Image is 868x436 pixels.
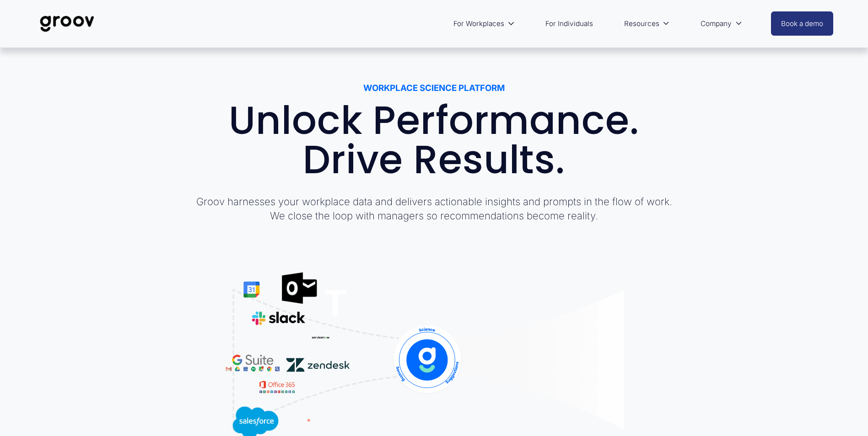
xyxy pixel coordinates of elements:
[701,17,732,30] span: Company
[541,13,598,35] a: For Individuals
[624,17,659,30] span: Resources
[35,9,99,39] img: Groov | Workplace Science Platform | Unlock Performance | Drive Results
[195,195,674,223] p: Groov harnesses your workplace data and delivers actionable insights and prompts in the flow of w...
[696,13,747,35] a: folder dropdown
[620,13,674,35] a: folder dropdown
[195,101,674,179] h1: Unlock Performance. Drive Results.
[771,11,833,36] a: Book a demo
[453,17,504,30] span: For Workplaces
[449,13,519,35] a: folder dropdown
[363,83,505,93] strong: WORKPLACE SCIENCE PLATFORM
